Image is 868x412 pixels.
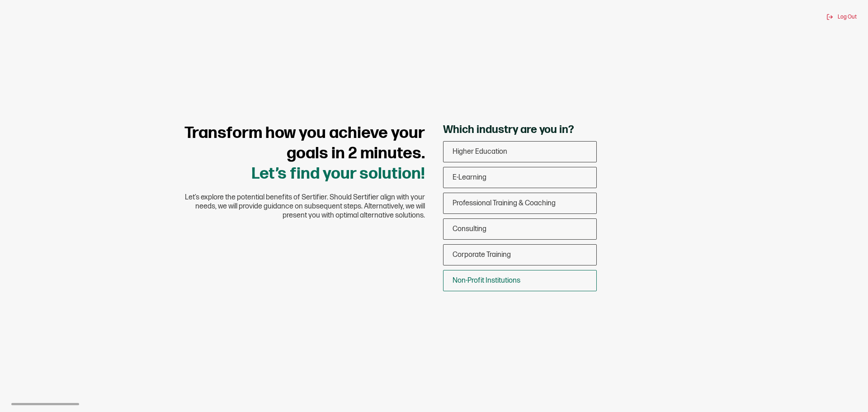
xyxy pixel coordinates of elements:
span: Transform how you achieve your goals in 2 minutes. [184,123,425,163]
h1: Let’s find your solution! [172,123,425,184]
span: Higher Education [453,147,507,156]
span: E-Learning [453,173,486,182]
span: Log Out [838,14,857,20]
span: Which industry are you in? [443,123,574,137]
span: Corporate Training [453,251,511,259]
span: Let’s explore the potential benefits of Sertifier. Should Sertifier align with your needs, we wil... [172,193,425,220]
iframe: Chat Widget [823,369,868,412]
span: Consulting [453,225,486,233]
span: Professional Training & Coaching [453,199,556,208]
span: Non-Profit Institutions [453,276,520,285]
